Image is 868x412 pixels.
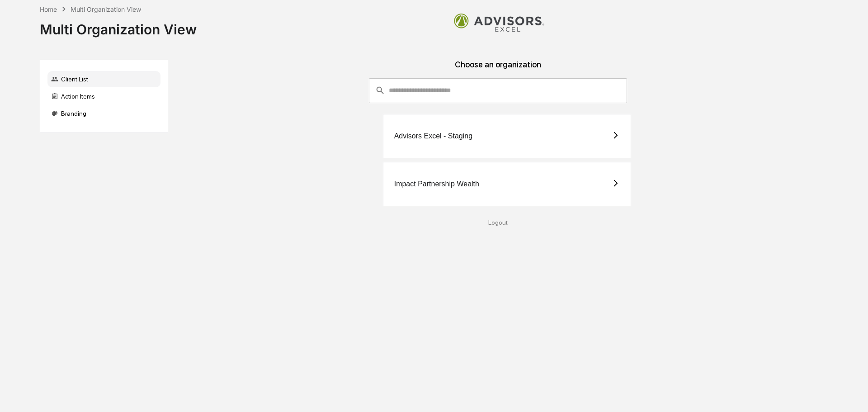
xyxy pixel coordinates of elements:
[47,105,160,122] div: Branding
[47,71,160,87] div: Client List
[394,180,479,188] div: Impact Partnership Wealth
[40,5,57,13] div: Home
[175,60,821,78] div: Choose an organization
[394,132,472,140] div: Advisors Excel - Staging
[175,219,821,226] div: Logout
[40,14,197,38] div: Multi Organization View
[369,78,627,103] div: consultant-dashboard__filter-organizations-search-bar
[454,14,544,31] img: Advisors Excel
[47,88,160,104] div: Action Items
[71,5,141,13] div: Multi Organization View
